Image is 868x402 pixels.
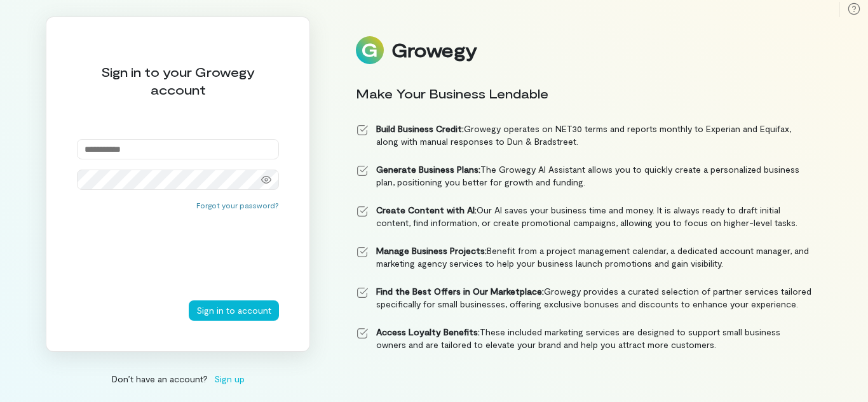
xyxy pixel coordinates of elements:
[391,39,477,61] div: Growegy
[376,286,544,297] strong: Find the Best Offers in Our Marketplace:
[77,63,279,98] div: Sign in to your Growegy account
[46,372,310,385] div: Don’t have an account?
[214,372,245,385] span: Sign up
[356,285,812,311] li: Growegy provides a curated selection of partner services tailored specifically for small business...
[356,326,812,351] li: These included marketing services are designed to support small business owners and are tailored ...
[376,245,487,256] strong: Manage Business Projects:
[376,164,480,175] strong: Generate Business Plans:
[356,36,384,64] img: Logo
[196,200,279,210] button: Forgot your password?
[356,84,812,102] div: Make Your Business Lendable
[356,245,812,270] li: Benefit from a project management calendar, a dedicated account manager, and marketing agency ser...
[376,326,480,337] strong: Access Loyalty Benefits:
[376,123,464,134] strong: Build Business Credit:
[356,163,812,189] li: The Growegy AI Assistant allows you to quickly create a personalized business plan, positioning y...
[376,204,477,215] strong: Create Content with AI:
[356,204,812,229] li: Our AI saves your business time and money. It is always ready to draft initial content, find info...
[189,300,279,321] button: Sign in to account
[356,123,812,148] li: Growegy operates on NET30 terms and reports monthly to Experian and Equifax, along with manual re...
